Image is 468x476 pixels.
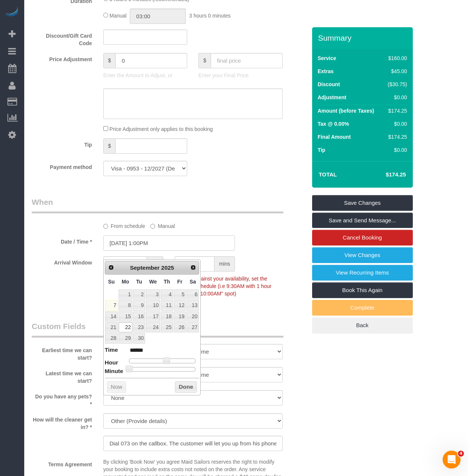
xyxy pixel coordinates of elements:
span: 2025 [161,264,174,271]
div: $0.00 [385,146,407,154]
label: Price Adjustment [26,53,98,63]
div: $174.25 [385,107,407,115]
a: View Changes [312,247,413,263]
a: 13 [186,300,199,310]
a: 8 [119,300,132,310]
legend: When [32,197,283,213]
div: $0.00 [385,94,407,101]
span: $ [198,53,211,68]
label: Date / Time * [26,235,98,245]
a: 26 [174,322,186,332]
span: Thursday [164,279,170,285]
label: Latest time we can start? [26,367,98,385]
a: Save Changes [312,195,413,211]
input: Manual [150,224,155,229]
a: 28 [105,333,118,343]
button: Done [175,381,197,393]
label: Service [318,54,336,62]
span: Saturday [189,279,196,285]
a: Save and Send Message... [312,213,413,228]
span: September [130,264,160,271]
label: From schedule [103,220,145,230]
span: $ [103,138,116,154]
span: Prev [108,264,114,270]
span: hrs [147,256,163,272]
span: 3 hours 0 minutes [189,13,230,19]
label: Do you have any pets? * [26,390,98,408]
span: Friday [177,279,182,285]
a: Book This Again [312,282,413,298]
label: Final Amount [318,133,351,141]
h4: $174.25 [363,172,406,178]
div: $45.00 [385,68,407,75]
label: Terms Agreement [26,458,98,468]
label: Extras [318,68,334,75]
span: Sunday [108,279,115,285]
span: Monday [122,279,129,285]
a: View Recurring Items [312,265,413,281]
a: Prev [106,262,116,273]
a: 10 [146,300,160,310]
div: $174.25 [385,133,407,141]
label: Discount/Gift Card Code [26,29,98,47]
span: 4 [458,451,464,457]
a: 19 [174,311,186,322]
label: Tax @ 0.00% [318,120,349,128]
button: Now [107,381,126,393]
p: Enter the Amount to Adjust, or [103,72,188,79]
a: 7 [105,300,118,310]
label: Earliest time we can start? [26,344,98,361]
span: mins [214,256,235,272]
a: 23 [133,322,145,332]
a: 9 [133,300,145,310]
dt: Time [105,346,118,355]
a: 4 [161,289,173,300]
input: From schedule [103,224,108,229]
strong: Total [319,171,337,178]
a: 1 [119,289,132,300]
a: 11 [161,300,173,310]
dt: Minute [105,367,123,376]
label: Tip [318,146,326,154]
iframe: Intercom live chat [443,451,461,469]
label: Manual [150,220,175,230]
label: Arrival Window [26,256,98,266]
label: Adjustment [318,94,346,101]
a: 21 [105,322,118,332]
input: final price [211,53,283,68]
div: $0.00 [385,120,407,128]
div: ($30.75) [385,81,407,88]
a: 18 [161,311,173,322]
span: To make this booking count against your availability, set the Arrival Window to match a spot on y... [103,276,271,297]
label: Payment method [26,161,98,171]
a: 29 [119,333,132,343]
a: Next [188,262,198,273]
img: Automaid Logo [4,7,19,18]
span: Next [190,264,196,270]
a: Back [312,317,413,333]
input: MM/DD/YYYY HH:MM [103,235,235,251]
label: Discount [318,81,340,88]
a: 12 [174,300,186,310]
label: Amount (before Taxes) [318,107,374,115]
a: 22 [119,322,132,332]
a: 15 [119,311,132,322]
a: Cancel Booking [312,230,413,245]
a: 6 [186,289,199,300]
a: 24 [146,322,160,332]
span: Manual [110,13,127,19]
dt: Hour [105,358,118,368]
a: 20 [186,311,199,322]
label: Tip [26,138,98,148]
a: 2 [133,289,145,300]
span: Wednesday [149,279,157,285]
a: 30 [133,333,145,343]
span: $ [103,53,116,68]
a: 16 [133,311,145,322]
a: 17 [146,311,160,322]
a: 3 [146,289,160,300]
a: 25 [161,322,173,332]
span: Price Adjustment only applies to this booking [110,126,213,132]
a: 14 [105,311,118,322]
